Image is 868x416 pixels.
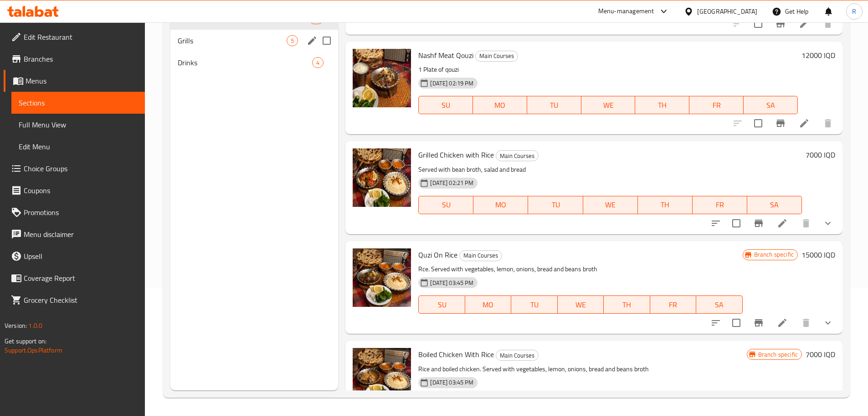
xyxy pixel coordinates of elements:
[799,118,810,129] a: Edit menu item
[639,99,686,112] span: TH
[19,97,138,108] span: Sections
[287,35,298,46] div: items
[422,99,469,112] span: SU
[777,218,788,229] a: Edit menu item
[170,52,339,74] div: Drinks4
[770,112,791,134] button: Branch-specific-item
[418,48,473,62] span: Nashf Meat Qouzi
[28,320,42,332] span: 1.0.0
[422,198,470,211] span: SU
[755,350,801,359] span: Branch specific
[469,298,508,311] span: MO
[801,49,835,62] h6: 12000 IQD
[693,196,747,214] button: FR
[11,92,145,114] a: Sections
[638,196,693,214] button: TH
[422,298,461,311] span: SU
[795,212,817,234] button: delete
[806,348,835,361] h6: 7000 IQD
[817,312,839,334] button: show more
[473,196,528,214] button: MO
[313,58,323,67] span: 4
[748,312,770,334] button: Branch-specific-item
[426,179,477,187] span: [DATE] 02:21 PM
[750,250,797,259] span: Branch specific
[801,248,835,261] h6: 15000 IQD
[24,163,138,174] span: Choice Groups
[689,96,744,114] button: FR
[635,96,689,114] button: TH
[727,214,746,233] span: Select to update
[496,151,538,161] span: Main Courses
[799,18,810,29] a: Edit menu item
[4,70,145,92] a: Menus
[531,99,578,112] span: TU
[607,298,647,311] span: TH
[5,320,27,332] span: Version:
[806,148,835,161] h6: 7000 IQD
[650,295,697,314] button: FR
[24,185,138,196] span: Coupons
[822,317,833,328] svg: Show Choices
[353,248,411,307] img: Quzi On Rice
[852,6,856,16] span: R
[5,344,62,356] a: Support.OpsPlatform
[11,136,145,158] a: Edit Menu
[705,212,727,234] button: sort-choices
[4,223,145,245] a: Menu disclaimer
[496,150,539,161] div: Main Courses
[4,26,145,48] a: Edit Restaurant
[749,14,768,33] span: Select to update
[473,96,527,114] button: MO
[496,350,539,361] div: Main Courses
[817,212,839,234] button: show more
[170,4,339,77] nav: Menu sections
[496,350,538,361] span: Main Courses
[654,298,693,311] span: FR
[465,295,512,314] button: MO
[459,250,502,261] div: Main Courses
[24,53,138,64] span: Branches
[418,363,746,375] p: Rice and boiled chicken. Served with vegetables, lemon, onions, bread and beans broth
[598,6,654,17] div: Menu-management
[4,289,145,311] a: Grocery Checklist
[24,207,138,218] span: Promotions
[178,57,313,68] span: Drinks
[426,279,477,287] span: [DATE] 03:45 PM
[418,248,457,262] span: Quzi On Rice
[418,96,473,114] button: SU
[170,30,339,52] div: Grills5edit
[748,212,770,234] button: Branch-specific-item
[418,295,465,314] button: SU
[561,298,601,311] span: WE
[312,57,324,68] div: items
[418,348,494,361] span: Boiled Chicken With Rice
[477,99,524,112] span: MO
[749,114,768,133] span: Select to update
[693,99,740,112] span: FR
[287,37,298,45] span: 5
[770,13,791,35] button: Branch-specific-item
[353,148,411,207] img: Grilled Chicken with Rice
[558,295,604,314] button: WE
[26,75,138,86] span: Menus
[817,112,839,134] button: delete
[604,295,650,314] button: TH
[696,198,744,211] span: FR
[418,148,494,162] span: Grilled Chicken with Rice
[4,267,145,289] a: Coverage Report
[777,317,788,328] a: Edit menu item
[305,34,319,47] button: edit
[727,313,746,332] span: Select to update
[583,196,638,214] button: WE
[24,229,138,240] span: Menu disclaimer
[587,198,634,211] span: WE
[822,218,833,229] svg: Show Choices
[353,49,411,107] img: Nashf Meat Qouzi
[353,348,411,406] img: Boiled Chicken With Rice
[747,99,794,112] span: SA
[476,51,518,61] span: Main Courses
[11,114,145,136] a: Full Menu View
[511,295,558,314] button: TU
[585,99,632,112] span: WE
